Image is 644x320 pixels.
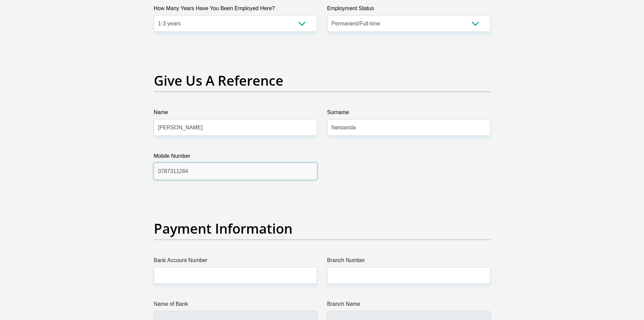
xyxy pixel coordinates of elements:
[154,300,317,311] label: Name of Bank
[154,256,317,267] label: Bank Account Number
[154,119,317,136] input: Name
[327,267,491,284] input: Branch Number
[154,108,317,119] label: Name
[154,152,317,163] label: Mobile Number
[154,220,491,237] h2: Payment Information
[154,72,491,89] h2: Give Us A Reference
[154,163,317,179] input: Mobile Number
[327,108,491,119] label: Surname
[327,256,491,267] label: Branch Number
[154,267,317,284] input: Bank Account Number
[154,4,317,15] label: How Many Years Have You Been Employed Here?
[327,119,491,136] input: Surname
[327,4,491,15] label: Employment Status
[327,300,491,311] label: Branch Name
